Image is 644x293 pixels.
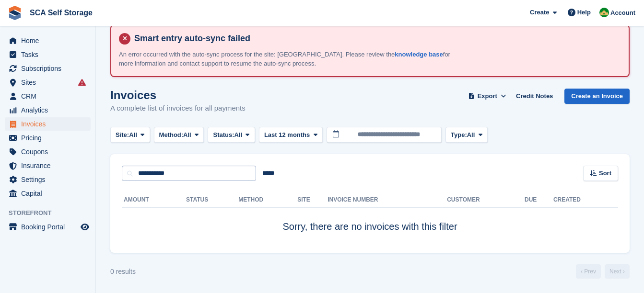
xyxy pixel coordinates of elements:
[5,48,91,61] a: menu
[9,208,95,218] span: Storefront
[5,103,91,117] a: menu
[5,187,91,200] a: menu
[5,145,91,158] a: menu
[208,127,255,143] button: Status: All
[21,220,79,234] span: Booking Portal
[21,117,79,131] span: Invoices
[553,192,618,208] th: Created
[213,130,234,140] span: Status:
[447,192,525,208] th: Customer
[445,127,488,143] button: Type: All
[8,6,22,20] img: stora-icon-8386f47178a22dfd0bd8f6a31ec36ba5ce8667c1dd55bd0f319d3a0aa187defe.svg
[186,192,238,208] th: Status
[5,117,91,131] a: menu
[5,62,91,75] a: menu
[78,79,86,86] i: Smart entry sync failures have occurred
[119,50,455,68] p: An error occurred with the auto-sync process for the site: [GEOGRAPHIC_DATA]. Please review the f...
[574,264,632,279] nav: Page
[26,5,96,21] a: SCA Self Storage
[525,192,553,208] th: Due
[5,173,91,186] a: menu
[21,103,79,117] span: Analytics
[110,103,246,114] p: A complete list of invoices for all payments
[238,192,297,208] th: Method
[21,90,79,103] span: CRM
[129,130,137,140] span: All
[5,220,91,234] a: menu
[79,221,91,233] a: Preview store
[478,91,497,101] span: Export
[395,51,443,58] a: knowledge base
[467,130,475,140] span: All
[259,127,323,143] button: Last 12 months
[451,130,467,140] span: Type:
[183,130,191,140] span: All
[5,90,91,103] a: menu
[576,264,601,279] a: Previous
[466,89,508,104] button: Export
[577,8,591,17] span: Help
[21,76,79,89] span: Sites
[21,187,79,200] span: Capital
[5,34,91,47] a: menu
[110,127,150,143] button: Site: All
[110,267,136,277] div: 0 results
[605,264,630,279] a: Next
[21,34,79,47] span: Home
[116,130,129,140] span: Site:
[159,130,184,140] span: Method:
[234,130,243,140] span: All
[21,48,79,61] span: Tasks
[610,8,635,18] span: Account
[599,169,611,178] span: Sort
[282,221,457,232] span: Sorry, there are no invoices with this filter
[297,192,328,208] th: Site
[122,192,186,208] th: Amount
[5,131,91,145] a: menu
[21,131,79,145] span: Pricing
[564,89,630,104] a: Create an Invoice
[21,159,79,172] span: Insurance
[21,62,79,75] span: Subscriptions
[5,159,91,172] a: menu
[5,76,91,89] a: menu
[530,8,549,17] span: Create
[110,89,246,101] h1: Invoices
[21,145,79,158] span: Coupons
[21,173,79,186] span: Settings
[130,33,621,44] h4: Smart entry auto-sync failed
[512,89,557,104] a: Credit Notes
[154,127,204,143] button: Method: All
[328,192,447,208] th: Invoice Number
[264,130,310,140] span: Last 12 months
